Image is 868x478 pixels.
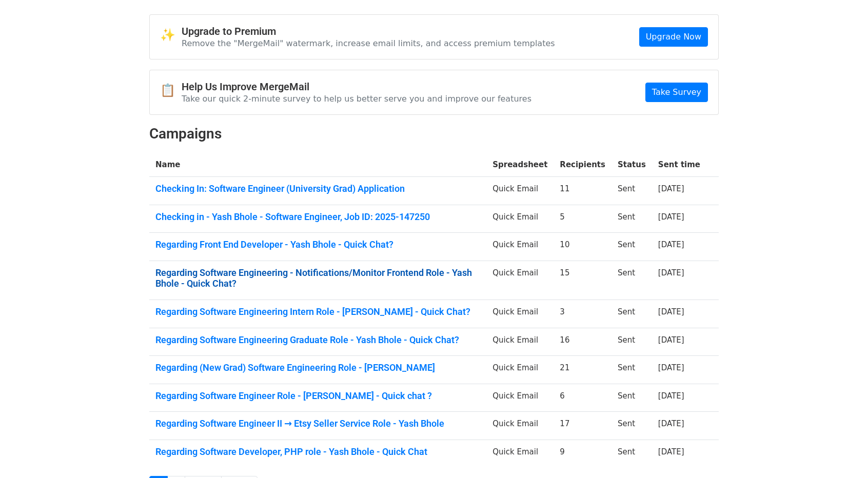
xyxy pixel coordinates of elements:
[486,412,554,440] td: Quick Email
[155,334,480,346] a: Regarding Software Engineering Graduate Role - Yash Bhole - Quick Chat?
[658,391,684,401] a: [DATE]
[486,205,554,233] td: Quick Email
[182,81,531,93] h4: Help Us Improve MergeMail
[611,233,652,261] td: Sent
[554,384,611,412] td: 6
[611,300,652,328] td: Sent
[645,83,708,102] a: Take Survey
[486,261,554,300] td: Quick Email
[658,307,684,316] a: [DATE]
[817,429,868,478] iframe: Chat Widget
[160,83,182,98] span: 📋
[658,268,684,277] a: [DATE]
[611,328,652,356] td: Sent
[611,440,652,468] td: Sent
[155,390,480,402] a: Regarding Software Engineer Role - [PERSON_NAME] - Quick chat ?
[554,328,611,356] td: 16
[486,440,554,468] td: Quick Email
[611,356,652,384] td: Sent
[155,446,480,457] a: Regarding Software Developer, PHP role - Yash Bhole - Quick Chat
[486,177,554,205] td: Quick Email
[554,440,611,468] td: 9
[611,384,652,412] td: Sent
[554,412,611,440] td: 17
[155,418,480,429] a: Regarding Software Engineer II → Etsy Seller Service Role - Yash Bhole
[658,447,684,456] a: [DATE]
[658,363,684,372] a: [DATE]
[155,239,480,250] a: Regarding Front End Developer - Yash Bhole - Quick Chat?
[155,306,480,317] a: Regarding Software Engineering Intern Role - [PERSON_NAME] - Quick Chat?
[149,153,486,177] th: Name
[155,362,480,373] a: Regarding (New Grad) Software Engineering Role - [PERSON_NAME]
[486,153,554,177] th: Spreadsheet
[486,384,554,412] td: Quick Email
[658,335,684,345] a: [DATE]
[182,25,555,37] h4: Upgrade to Premium
[554,153,611,177] th: Recipients
[554,261,611,300] td: 15
[611,153,652,177] th: Status
[658,419,684,428] a: [DATE]
[658,212,684,222] a: [DATE]
[611,261,652,300] td: Sent
[658,240,684,249] a: [DATE]
[611,177,652,205] td: Sent
[182,93,531,104] p: Take our quick 2-minute survey to help us better serve you and improve our features
[155,183,480,194] a: Checking In: Software Engineer (University Grad) Application
[554,356,611,384] td: 21
[149,125,719,143] h2: Campaigns
[554,205,611,233] td: 5
[639,27,708,47] a: Upgrade Now
[486,328,554,356] td: Quick Email
[554,300,611,328] td: 3
[486,300,554,328] td: Quick Email
[486,233,554,261] td: Quick Email
[486,356,554,384] td: Quick Email
[155,267,480,289] a: Regarding Software Engineering - Notifications/Monitor Frontend Role - Yash Bhole - Quick Chat?
[554,233,611,261] td: 10
[554,177,611,205] td: 11
[155,211,480,223] a: Checking in - Yash Bhole - Software Engineer, Job ID: 2025-147250
[611,205,652,233] td: Sent
[658,184,684,193] a: [DATE]
[160,28,182,43] span: ✨
[652,153,706,177] th: Sent time
[611,412,652,440] td: Sent
[182,38,555,49] p: Remove the "MergeMail" watermark, increase email limits, and access premium templates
